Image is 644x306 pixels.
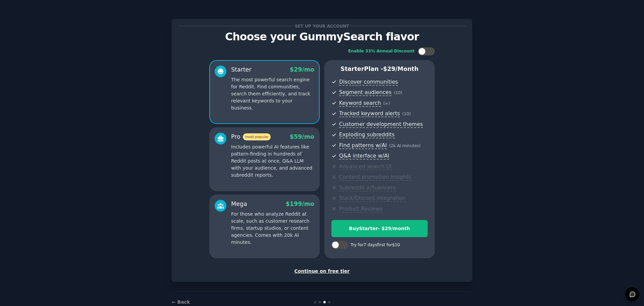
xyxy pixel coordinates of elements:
span: $ 59 /mo [290,133,314,140]
span: most popular [243,133,271,140]
div: Continue on free tier [179,268,465,275]
span: ( ∞ ) [383,101,390,106]
p: The most powerful search engine for Reddit. Find communities, search them efficiently, and track ... [231,76,314,112]
p: Includes powerful AI features like pattern-finding in hundreds of Reddit posts at once, Q&A LLM w... [231,143,314,179]
p: Starter Plan - [331,65,428,73]
span: Find patterns w/AI [339,142,387,149]
div: Try for 7 days first for $10 [351,242,400,248]
div: Enable 33% Annual Discount [348,48,415,54]
span: ( 10 ) [394,90,402,95]
span: ( 10 ) [402,112,411,116]
button: BuyStarter- $29/month [331,220,428,237]
span: Product Reviews [339,206,382,213]
span: ( 2k AI minutes ) [389,143,421,148]
p: Choose your GummySearch flavor [179,31,465,43]
a: ← Back [172,299,190,305]
span: Discover communities [339,79,398,86]
span: Customer development themes [339,121,423,128]
span: Tracked keyword alerts [339,110,400,117]
span: Exploding subreddits [339,131,394,138]
span: Q&A interface w/AI [339,152,389,160]
div: Buy Starter - $ 29 /month [332,225,427,232]
span: $ 29 /month [383,65,419,72]
span: Set up your account [294,23,351,30]
span: Subreddit influencers [339,184,395,191]
span: Slack/Discord integration [339,195,406,202]
span: Segment audiences [339,89,391,96]
span: $ 29 /mo [290,66,314,73]
div: Mega [231,200,247,208]
span: Advanced search UI [339,163,391,170]
span: $ 199 /mo [286,201,314,207]
div: Starter [231,65,252,74]
span: Content promotion insights [339,174,411,181]
div: Pro [231,133,271,141]
span: Keyword search [339,100,381,107]
p: For those who analyze Reddit at scale, such as customer research firms, startup studios, or conte... [231,211,314,246]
